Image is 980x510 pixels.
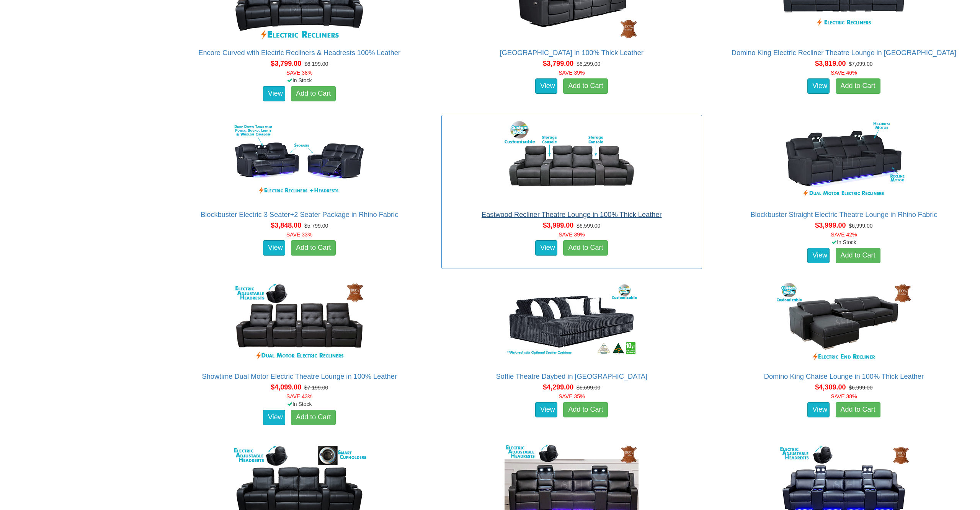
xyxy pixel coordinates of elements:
span: $3,819.00 [815,60,846,67]
img: Domino King Chaise Lounge in 100% Thick Leather [775,281,913,365]
font: SAVE 39% [559,70,585,76]
del: $6,999.00 [849,385,872,391]
font: SAVE 43% [286,393,312,399]
font: SAVE 38% [831,393,857,399]
font: SAVE 42% [831,231,857,238]
del: $6,999.00 [849,223,872,229]
a: [GEOGRAPHIC_DATA] in 100% Thick Leather [500,49,644,57]
span: $4,099.00 [271,383,301,391]
div: In Stock [168,77,431,84]
a: Add to Cart [563,240,608,256]
a: Domino King Electric Recliner Theatre Lounge in [GEOGRAPHIC_DATA] [732,49,956,57]
a: Domino King Chaise Lounge in 100% Thick Leather [764,373,924,380]
a: Add to Cart [291,86,336,101]
a: View [807,248,830,263]
font: SAVE 35% [559,393,585,399]
font: SAVE 33% [286,231,312,238]
a: View [807,402,830,417]
span: $3,999.00 [815,222,846,229]
a: View [535,78,557,94]
span: $4,309.00 [815,383,846,391]
a: Softie Theatre Daybed in [GEOGRAPHIC_DATA] [496,373,647,380]
font: SAVE 39% [559,231,585,238]
del: $5,799.00 [304,223,328,229]
img: Showtime Dual Motor Electric Theatre Lounge in 100% Leather [230,281,368,365]
a: View [263,240,285,256]
img: Softie Theatre Daybed in Fabric [503,281,640,365]
del: $7,099.00 [849,61,872,67]
del: $6,199.00 [304,61,328,67]
span: $3,799.00 [271,60,301,67]
font: SAVE 46% [831,70,857,76]
div: In Stock [712,238,976,246]
a: View [535,240,557,256]
div: In Stock [168,400,431,408]
span: $3,799.00 [543,60,573,67]
a: View [263,86,285,101]
a: View [535,402,557,417]
a: View [263,410,285,425]
a: Add to Cart [836,248,880,263]
del: $7,199.00 [304,385,328,391]
img: Eastwood Recliner Theatre Lounge in 100% Thick Leather [503,119,640,203]
del: $6,599.00 [577,223,600,229]
a: Add to Cart [563,402,608,417]
a: Add to Cart [291,410,336,425]
font: SAVE 38% [286,70,312,76]
a: Add to Cart [563,78,608,94]
span: $4,299.00 [543,383,573,391]
a: View [807,78,830,94]
a: Showtime Dual Motor Electric Theatre Lounge in 100% Leather [202,373,397,380]
del: $6,299.00 [577,61,600,67]
a: Add to Cart [836,402,880,417]
a: Blockbuster Straight Electric Theatre Lounge in Rhino Fabric [750,211,937,218]
a: Blockbuster Electric 3 Seater+2 Seater Package in Rhino Fabric [201,211,398,218]
del: $6,699.00 [577,385,600,391]
a: Encore Curved with Electric Recliners & Headrests 100% Leather [198,49,400,57]
a: Add to Cart [836,78,880,94]
img: Blockbuster Straight Electric Theatre Lounge in Rhino Fabric [775,119,913,203]
span: $3,848.00 [271,222,301,229]
a: Add to Cart [291,240,336,256]
a: Eastwood Recliner Theatre Lounge in 100% Thick Leather [482,211,661,218]
img: Blockbuster Electric 3 Seater+2 Seater Package in Rhino Fabric [230,119,368,203]
span: $3,999.00 [543,222,573,229]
